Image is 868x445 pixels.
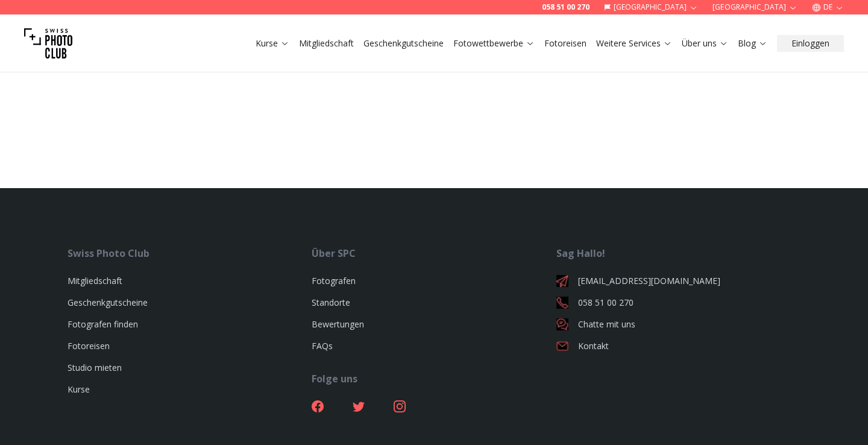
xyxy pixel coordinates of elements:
button: Fotoreisen [539,35,591,52]
a: Studio mieten [68,362,122,373]
img: Swiss photo club [24,19,72,68]
button: Mitgliedschaft [294,35,359,52]
a: Fotografen finden [68,318,138,330]
button: Weitere Services [591,35,677,52]
a: 058 51 00 270 [542,2,590,12]
a: Kurse [68,383,90,395]
a: Fotoreisen [544,37,587,49]
a: Mitgliedschaft [68,275,122,286]
a: Fotoreisen [68,340,110,352]
button: Fotowettbewerbe [448,35,539,52]
a: Weitere Services [596,37,672,49]
button: Über uns [677,35,733,52]
div: Über SPC [312,246,556,260]
button: Blog [733,35,772,52]
div: Folge uns [312,371,556,386]
a: Fotografen [312,275,356,286]
a: Geschenkgutscheine [68,297,148,308]
a: Geschenkgutscheine [363,37,444,49]
button: Kurse [251,35,294,52]
button: Einloggen [777,35,844,52]
div: Swiss Photo Club [68,246,312,260]
a: Standorte [312,297,350,308]
a: Bewertungen [312,318,364,330]
a: Mitgliedschaft [299,37,354,49]
button: Geschenkgutscheine [359,35,448,52]
a: [EMAIL_ADDRESS][DOMAIN_NAME] [556,275,800,287]
a: FAQs [312,340,333,352]
a: Blog [738,37,767,49]
a: Chatte mit uns [556,318,800,330]
a: 058 51 00 270 [556,297,800,309]
a: Fotowettbewerbe [453,37,535,49]
a: Über uns [682,37,728,49]
div: Sag Hallo! [556,246,800,260]
a: Kontakt [556,340,800,352]
a: Kurse [256,37,289,49]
